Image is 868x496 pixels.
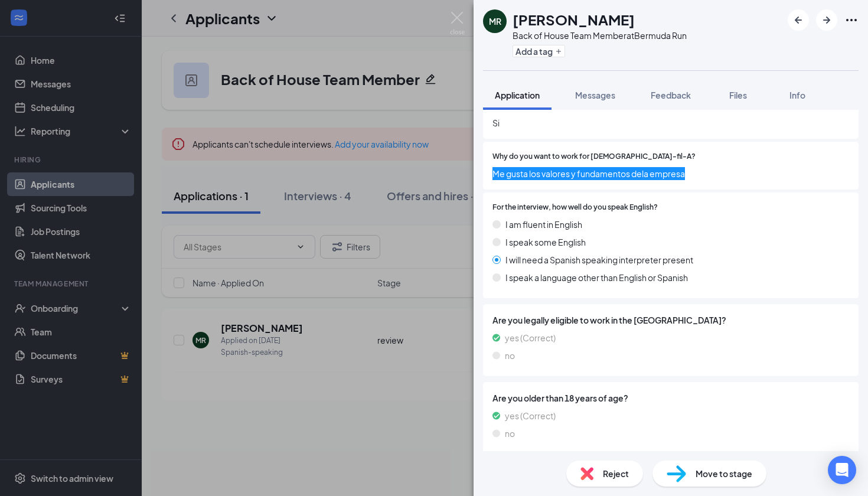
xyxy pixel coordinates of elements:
[505,331,556,344] span: yes (Correct)
[844,13,859,27] svg: Ellipses
[492,116,849,129] span: Si
[575,90,615,100] span: Messages
[729,90,747,100] span: Files
[492,391,849,404] span: Are you older than 18 years of age?
[505,349,515,362] span: no
[816,9,837,31] button: ArrowRight
[555,48,562,55] svg: Plus
[820,13,834,27] svg: ArrowRight
[789,90,805,100] span: Info
[505,271,688,284] span: I speak a language other than English or Spanish
[489,15,501,27] div: MR
[696,467,752,480] span: Move to stage
[513,45,565,57] button: PlusAdd a tag
[492,151,696,162] span: Why do you want to work for [DEMOGRAPHIC_DATA]-fil-A?
[492,167,849,180] span: Me gusta los valores y fundamentos dela empresa
[513,30,687,41] div: Back of House Team Member at Bermuda Run
[505,253,693,266] span: I will need a Spanish speaking interpreter present
[513,9,635,30] h1: [PERSON_NAME]
[828,456,856,484] div: Open Intercom Messenger
[505,236,586,249] span: I speak some English
[788,9,809,31] button: ArrowLeftNew
[505,427,515,440] span: no
[492,314,849,327] span: Are you legally eligible to work in the [GEOGRAPHIC_DATA]?
[505,218,582,231] span: I am fluent in English
[791,13,805,27] svg: ArrowLeftNew
[492,202,658,213] span: For the interview, how well do you speak English?
[505,409,556,422] span: yes (Correct)
[603,467,629,480] span: Reject
[651,90,691,100] span: Feedback
[495,90,540,100] span: Application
